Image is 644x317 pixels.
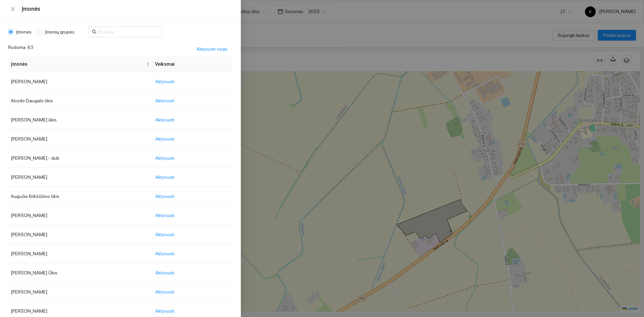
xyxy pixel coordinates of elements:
[13,28,34,36] span: Įmonės
[155,153,180,163] button: Aktyvuoti
[155,212,174,219] span: Aktyvuoti
[8,168,152,187] td: [PERSON_NAME]
[155,210,180,221] button: Aktyvuoti
[155,286,180,297] button: Aktyvuoti
[42,28,77,36] span: Įmonių grupės
[155,269,174,276] span: Aktyvuoti
[8,244,152,263] td: [PERSON_NAME]
[155,267,180,278] button: Aktyvuoti
[155,250,174,257] span: Aktyvuoti
[155,172,180,182] button: Aktyvuoti
[92,30,97,34] span: search
[8,129,152,149] td: [PERSON_NAME]
[155,78,174,85] span: Aktyvuoti
[155,95,180,106] button: Aktyvuoti
[98,28,158,36] input: Paieška
[152,56,233,72] th: Veiksmai
[155,154,174,162] span: Aktyvuoti
[155,248,180,259] button: Aktyvuoti
[8,56,152,72] th: this column's title is Įmonės,this column is sortable
[8,206,152,225] td: [PERSON_NAME]
[155,191,180,202] button: Aktyvuoti
[8,225,152,244] td: [PERSON_NAME]
[155,135,174,143] span: Aktyvuoti
[11,60,145,68] span: Įmonės
[155,76,180,87] button: Aktyvuoti
[155,193,174,200] span: Aktyvuoti
[8,187,152,206] td: Augučio Krikščiūno ūkis
[8,91,152,110] td: Alvydo Daugalo ūkis
[155,134,180,144] button: Aktyvuoti
[8,6,17,12] button: Close
[155,116,174,123] span: Aktyvuoti
[21,5,233,13] div: Įmonės
[8,110,152,129] td: [PERSON_NAME] ūkis
[10,6,15,12] span: close
[8,72,152,91] td: [PERSON_NAME]
[8,149,152,168] td: [PERSON_NAME] - dub
[155,229,180,240] button: Aktyvuoti
[191,44,233,54] button: Aktyvuoti visas
[155,97,174,104] span: Aktyvuoti
[155,306,180,316] button: Aktyvuoti
[197,45,227,53] span: Aktyvuoti visas
[8,44,33,54] span: Rodoma: 63
[155,231,174,238] span: Aktyvuoti
[155,288,174,296] span: Aktyvuoti
[155,114,180,125] button: Aktyvuoti
[8,263,152,282] td: [PERSON_NAME] Ūkis
[155,307,174,315] span: Aktyvuoti
[8,282,152,302] td: [PERSON_NAME]
[155,173,174,181] span: Aktyvuoti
